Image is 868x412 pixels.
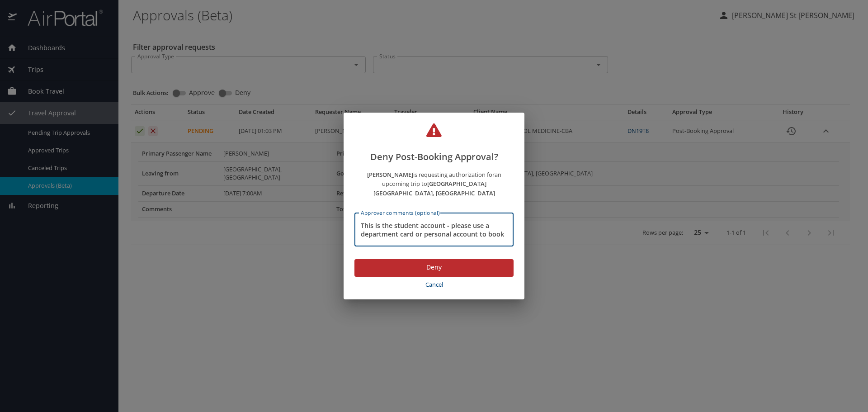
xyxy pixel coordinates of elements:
[367,170,413,179] strong: [PERSON_NAME]
[373,180,495,197] strong: [GEOGRAPHIC_DATA] [GEOGRAPHIC_DATA], [GEOGRAPHIC_DATA]
[354,123,514,164] h2: Deny Post-Booking Approval?
[361,221,507,238] textarea: This is the student account - please use a department card or personal account to book
[362,262,506,273] span: Deny
[354,277,514,293] button: Cancel
[354,259,514,277] button: Deny
[354,170,514,198] p: is requesting authorization for an upcoming trip to
[358,279,510,290] span: Cancel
